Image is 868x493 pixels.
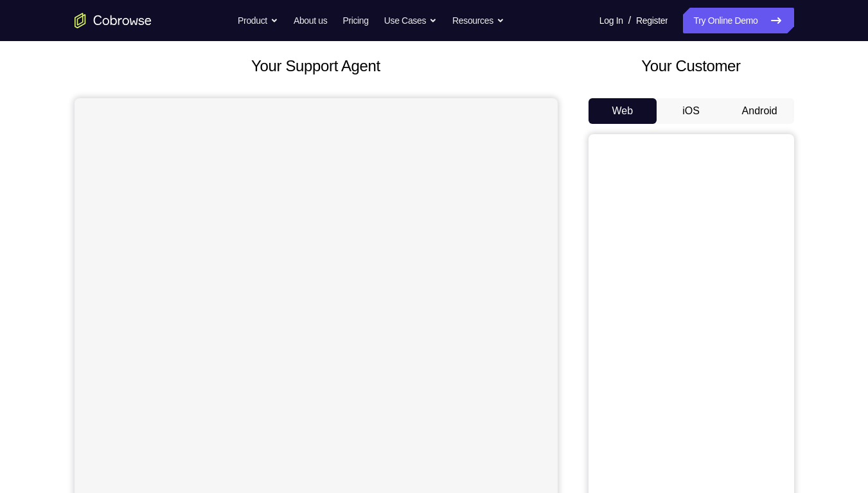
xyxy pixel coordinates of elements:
a: Log In [599,8,623,33]
button: iOS [657,98,725,124]
span: / [628,13,631,28]
a: Pricing [342,8,368,33]
h2: Your Customer [589,55,794,78]
button: Resources [452,8,504,33]
h2: Your Support Agent [75,55,558,78]
a: Try Online Demo [683,8,793,33]
a: Register [636,8,668,33]
button: Product [238,8,278,33]
a: About us [294,8,327,33]
button: Web [589,98,657,124]
button: Android [725,98,794,124]
button: Use Cases [384,8,437,33]
a: Go to the home page [75,13,152,28]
